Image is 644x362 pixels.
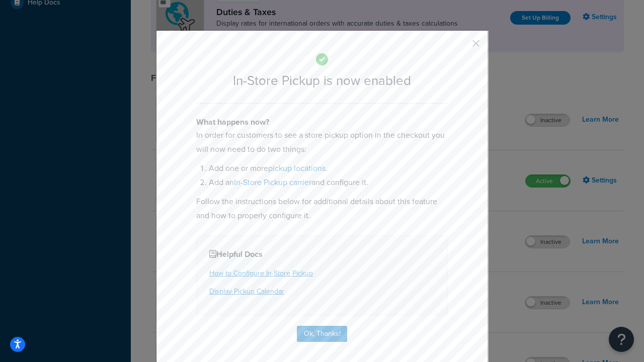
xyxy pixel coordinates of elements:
li: Add an and configure it. [209,175,448,190]
a: Display Pickup Calendar [209,286,284,297]
p: Follow the instructions below for additional details about this feature and how to properly confi... [196,195,448,223]
button: Ok, Thanks! [297,326,347,342]
h4: Helpful Docs [209,248,435,260]
h2: In-Store Pickup is now enabled [196,73,448,88]
h4: What happens now? [196,116,448,128]
a: In-Store Pickup carrier [234,176,311,188]
a: pickup locations [268,162,326,174]
a: How to Configure In-Store Pickup [209,268,313,279]
p: In order for customers to see a store pickup option in the checkout you will now need to do two t... [196,128,448,156]
li: Add one or more . [209,161,448,175]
